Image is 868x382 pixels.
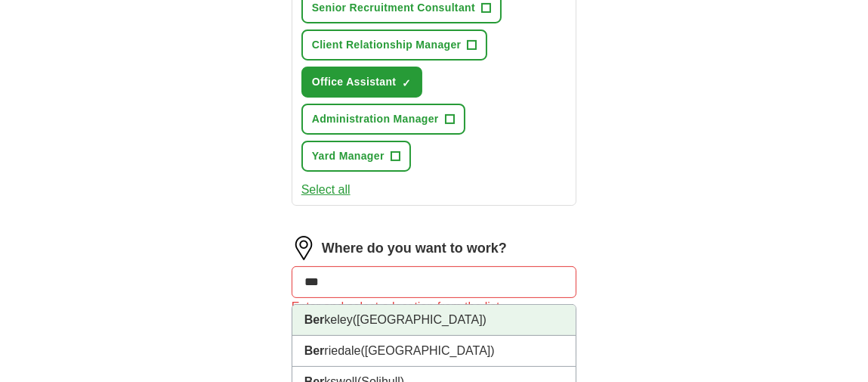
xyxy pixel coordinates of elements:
[322,238,507,259] label: Where do you want to work?
[353,313,487,326] span: ([GEOGRAPHIC_DATA])
[304,313,325,326] strong: Ber
[301,141,411,172] button: Yard Manager
[402,77,411,89] span: ✓
[292,298,577,316] div: Enter and select a location from the list
[301,30,488,61] button: Client Relationship Manager
[304,344,325,357] strong: Ber
[292,336,576,367] li: riedale
[301,104,465,135] button: Administration Manager
[312,111,439,127] span: Administration Manager
[312,74,397,90] span: Office Assistant
[292,305,576,336] li: keley
[292,236,316,260] img: location.png
[312,37,462,53] span: Client Relationship Manager
[301,67,423,98] button: Office Assistant✓
[360,344,494,357] span: ([GEOGRAPHIC_DATA])
[301,181,351,199] button: Select all
[312,148,385,164] span: Yard Manager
